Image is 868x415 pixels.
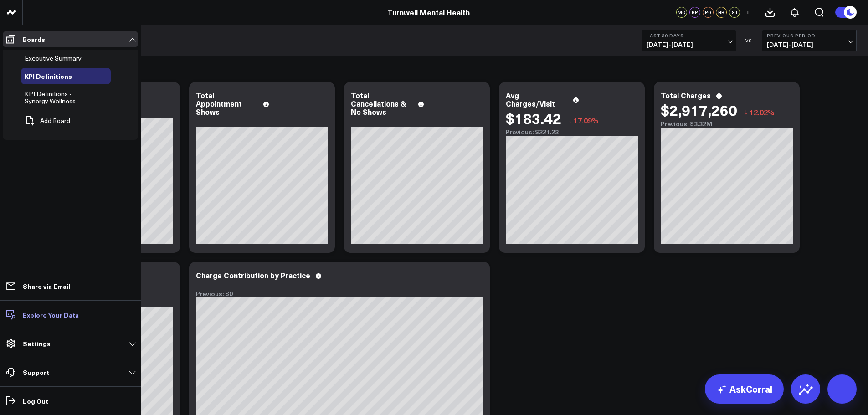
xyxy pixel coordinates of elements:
[661,102,737,118] div: $2,917,260
[676,7,687,18] div: MQ
[23,369,49,376] p: Support
[767,33,852,38] b: Previous Period
[705,374,784,404] a: AskCorral
[25,54,82,62] span: Executive Summary
[661,120,793,128] div: Previous: $3.32M
[767,41,852,48] span: [DATE] - [DATE]
[716,7,727,18] div: HR
[762,30,857,51] button: Previous Period[DATE]-[DATE]
[196,290,483,297] div: Previous: $0
[661,91,711,99] div: Total Charges
[23,397,48,405] p: Log Out
[25,89,76,105] span: KPI Definitions - Synergy Wellness
[642,30,736,51] button: Last 30 Days[DATE]-[DATE]
[746,9,750,15] span: +
[351,91,413,116] div: Total Cancellations & No Shows
[23,282,70,290] p: Share via Email
[742,7,753,18] button: +
[23,311,79,318] p: Explore Your Data
[25,90,95,105] a: KPI Definitions - Synergy Wellness
[23,36,45,43] p: Boards
[703,7,714,18] div: PG
[387,7,470,17] a: Turnwell Mental Health
[25,72,72,81] span: KPI Definitions
[647,41,731,48] span: [DATE] - [DATE]
[506,128,638,136] div: Previous: $221.23
[574,115,599,125] span: 17.09%
[25,72,72,80] a: KPI Definitions
[3,393,138,409] a: Log Out
[750,107,775,117] span: 12.02%
[196,91,258,116] div: Total Appointment Shows
[506,110,561,126] div: $183.42
[741,38,757,43] div: VS
[23,340,51,347] p: Settings
[196,271,310,279] div: Charge Contribution by Practice
[506,91,568,108] div: Avg Charges/Visit
[689,7,700,18] div: BP
[744,106,748,118] span: ↓
[568,114,572,126] span: ↓
[647,33,731,38] b: Last 30 Days
[21,111,70,131] button: Add Board
[25,55,82,62] a: Executive Summary
[729,7,740,18] div: ST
